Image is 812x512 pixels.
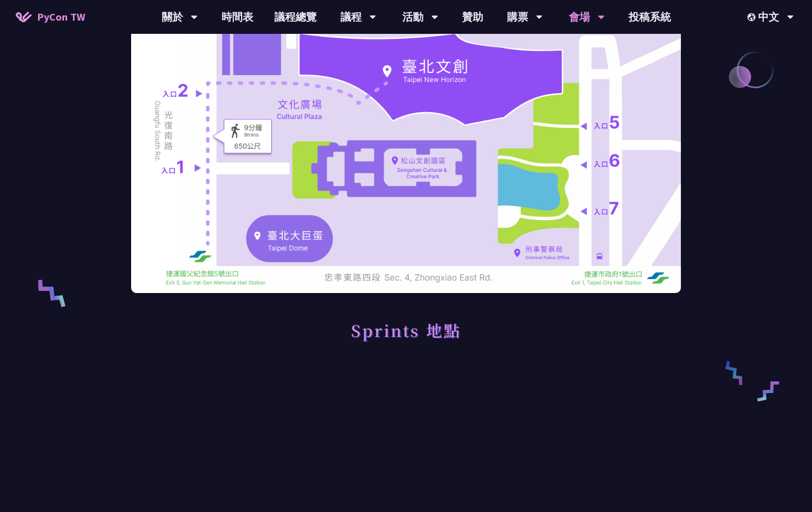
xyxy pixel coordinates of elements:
[5,4,96,30] a: PyCon TW
[37,9,85,25] span: PyCon TW
[351,314,461,346] h1: Sprints 地點
[16,12,32,22] img: Home icon of PyCon TW 2025
[748,13,758,21] img: Locale Icon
